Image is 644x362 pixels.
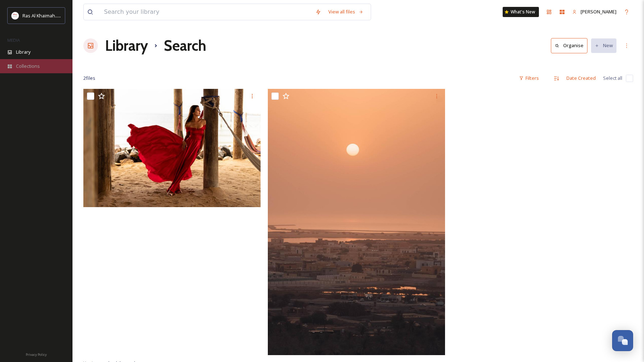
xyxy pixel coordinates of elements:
[7,37,20,43] span: MEDIA
[581,8,616,15] span: [PERSON_NAME]
[503,7,539,17] a: What's New
[100,4,312,20] input: Search your library
[83,89,261,207] img: Ras Al Khaimah Destination Photo Shoot 2023 (40).jpg
[551,38,591,53] a: Organise
[83,75,95,82] span: 2 file s
[612,330,633,351] button: Open Chat
[551,38,587,53] button: Organise
[105,35,148,57] a: Library
[603,75,622,82] span: Select all
[569,5,620,19] a: [PERSON_NAME]
[325,5,367,19] a: View all files
[16,49,30,55] span: Library
[515,71,543,85] div: Filters
[563,71,599,85] div: Date Created
[164,35,206,57] h1: Search
[12,12,19,19] img: Logo_RAKTDA_RGB-01.png
[268,89,445,355] img: Pearl farm.jpg
[26,352,47,357] span: Privacy Policy
[16,63,40,70] span: Collections
[26,350,47,358] a: Privacy Policy
[22,12,125,19] span: Ras Al Khaimah Tourism Development Authority
[591,38,616,53] button: New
